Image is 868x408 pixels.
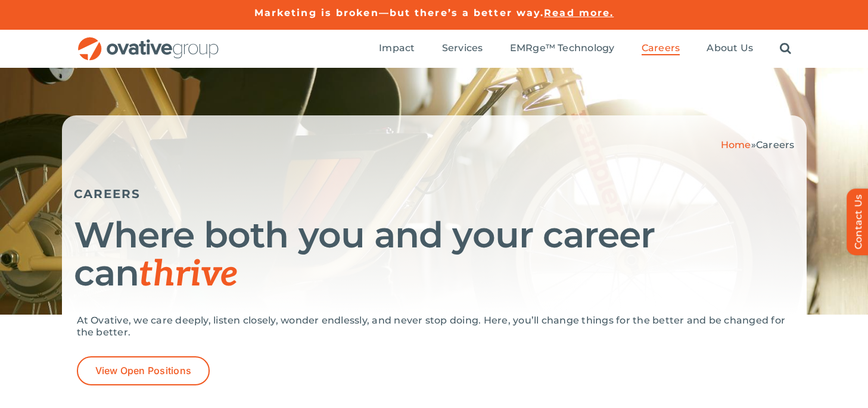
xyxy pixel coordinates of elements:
a: Services [442,42,483,55]
a: EMRge™ Technology [510,42,615,55]
nav: Menu [379,30,791,68]
span: Careers [756,139,795,150]
h5: CAREERS [74,187,795,201]
p: At Ovative, we care deeply, listen closely, wonder endlessly, and never stop doing. Here, you’ll ... [77,315,792,338]
a: Impact [379,42,415,55]
h1: Where both you and your career can [74,216,795,294]
span: » [721,139,795,150]
a: View Open Positions [77,356,210,385]
a: About Us [707,42,753,55]
span: Services [442,42,483,54]
a: Careers [642,42,680,55]
a: Home [721,139,751,150]
span: thrive [139,253,238,296]
span: Careers [642,42,680,54]
a: Search [780,42,791,55]
span: EMRge™ Technology [510,42,615,54]
span: View Open Positions [95,365,192,376]
a: Read more. [544,7,614,18]
a: Marketing is broken—but there’s a better way. [254,7,545,18]
span: Impact [379,42,415,54]
a: OG_Full_horizontal_RGB [77,36,220,47]
span: About Us [707,42,753,54]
